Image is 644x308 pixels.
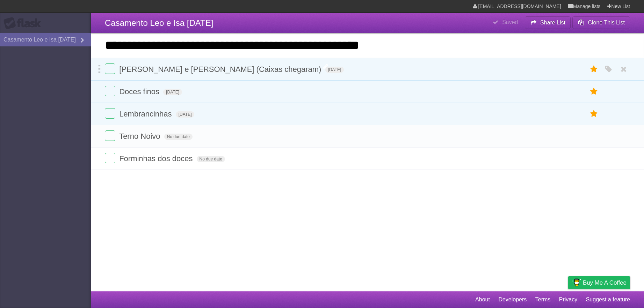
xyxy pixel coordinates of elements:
label: Done [105,153,115,163]
span: [DATE] [325,67,344,73]
span: No due date [164,134,193,140]
a: Buy me a coffee [568,276,630,289]
a: About [475,293,490,306]
span: Doces finos [119,87,161,96]
button: Clone This List [572,16,630,29]
label: Done [105,108,115,119]
b: Clone This List [588,20,625,25]
span: Buy me a coffee [583,277,627,289]
span: Terno Noivo [119,132,162,141]
span: [DATE] [163,89,182,95]
img: Buy me a coffee [572,277,581,288]
a: Suggest a feature [586,293,630,306]
span: Forminhas dos doces [119,154,194,163]
b: Share List [540,20,565,25]
span: Lembrancinhas [119,110,173,118]
label: Done [105,130,115,141]
label: Star task [587,108,601,120]
a: Developers [498,293,527,306]
label: Done [105,86,115,96]
label: Star task [587,86,601,97]
span: No due date [197,156,225,162]
label: Done [105,63,115,74]
button: Share List [525,16,571,29]
span: Casamento Leo e Isa [DATE] [105,18,213,28]
span: [PERSON_NAME] e [PERSON_NAME] (Caixas chegaram) [119,65,323,74]
a: Privacy [559,293,577,306]
label: Star task [587,63,601,75]
span: [DATE] [176,111,195,118]
a: Terms [535,293,551,306]
b: Saved [502,19,518,25]
div: Flask [3,17,45,30]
